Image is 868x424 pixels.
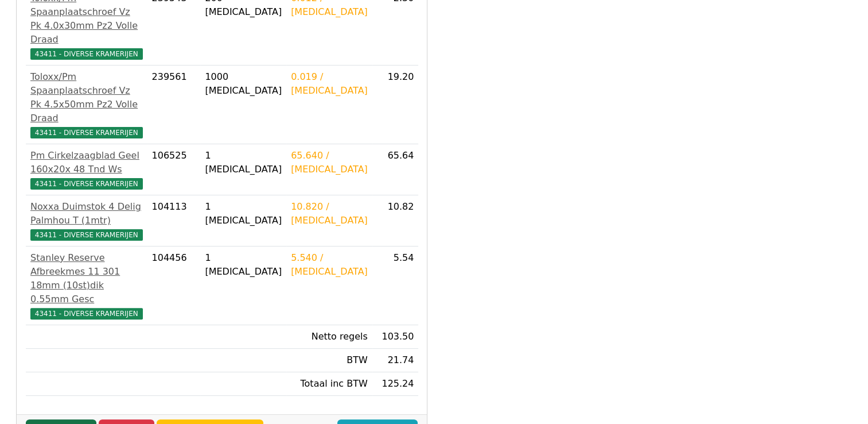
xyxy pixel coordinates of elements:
[286,325,372,349] td: Netto regels
[30,178,143,190] span: 43411 - DIVERSE KRAMERIJEN
[30,149,143,176] div: Pm Cirkelzaagblad Geel 160x20x 48 Tnd Ws
[30,149,143,190] a: Pm Cirkelzaagblad Geel 160x20x 48 Tnd Ws43411 - DIVERSE KRAMERIJEN
[30,127,143,138] span: 43411 - DIVERSE KRAMERIJEN
[372,144,419,195] td: 65.64
[205,251,282,279] div: 1 [MEDICAL_DATA]
[147,195,201,246] td: 104113
[291,149,368,176] div: 65.640 / [MEDICAL_DATA]
[30,251,143,306] div: Stanley Reserve Afbreekmes 11 301 18mm (10st)dik 0.55mm Gesc
[147,246,201,325] td: 104456
[30,70,143,139] a: Toloxx/Pm Spaanplaatschroef Vz Pk 4.5x50mm Pz2 Volle Draad43411 - DIVERSE KRAMERIJEN
[205,70,282,98] div: 1000 [MEDICAL_DATA]
[291,200,368,228] div: 10.820 / [MEDICAL_DATA]
[30,48,143,60] span: 43411 - DIVERSE KRAMERIJEN
[30,200,143,228] div: Noxxa Duimstok 4 Delig Palmhou T (1mtr)
[372,65,419,144] td: 19.20
[291,251,368,279] div: 5.540 / [MEDICAL_DATA]
[286,349,372,372] td: BTW
[372,325,419,349] td: 103.50
[30,200,143,241] a: Noxxa Duimstok 4 Delig Palmhou T (1mtr)43411 - DIVERSE KRAMERIJEN
[205,149,282,176] div: 1 [MEDICAL_DATA]
[30,70,143,125] div: Toloxx/Pm Spaanplaatschroef Vz Pk 4.5x50mm Pz2 Volle Draad
[372,372,419,396] td: 125.24
[372,246,419,325] td: 5.54
[30,229,143,241] span: 43411 - DIVERSE KRAMERIJEN
[372,349,419,372] td: 21.74
[286,372,372,396] td: Totaal inc BTW
[291,70,368,98] div: 0.019 / [MEDICAL_DATA]
[147,65,201,144] td: 239561
[147,144,201,195] td: 106525
[205,200,282,228] div: 1 [MEDICAL_DATA]
[30,308,143,319] span: 43411 - DIVERSE KRAMERIJEN
[30,251,143,320] a: Stanley Reserve Afbreekmes 11 301 18mm (10st)dik 0.55mm Gesc43411 - DIVERSE KRAMERIJEN
[372,195,419,246] td: 10.82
